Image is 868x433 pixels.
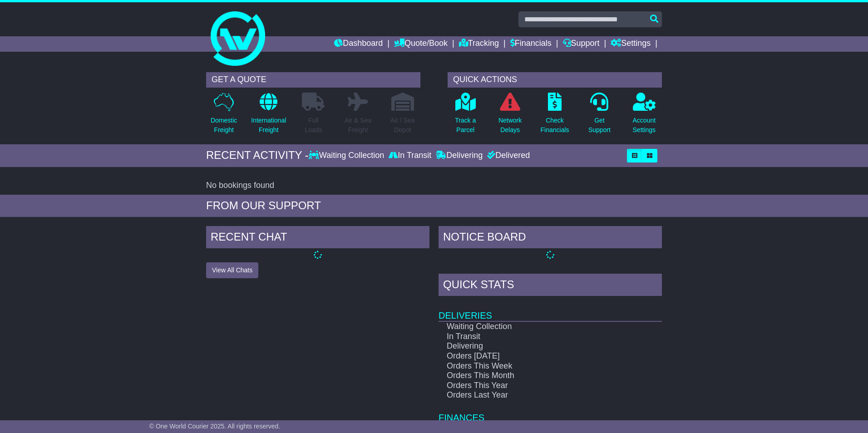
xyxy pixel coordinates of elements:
[390,116,415,135] p: Air / Sea Depot
[510,36,552,52] a: Financials
[345,116,371,135] p: Air & Sea Freight
[439,381,630,391] td: Orders This Year
[498,116,522,135] p: Network Delays
[439,351,630,361] td: Orders [DATE]
[439,341,630,351] td: Delivering
[309,151,386,161] div: Waiting Collection
[588,116,611,135] p: Get Support
[563,36,600,52] a: Support
[541,116,569,135] p: Check Financials
[206,72,420,88] div: GET A QUOTE
[439,274,662,298] div: Quick Stats
[632,92,656,140] a: AccountSettings
[439,400,662,423] td: Finances
[434,151,485,161] div: Delivering
[206,226,429,251] div: RECENT CHAT
[439,390,630,400] td: Orders Last Year
[439,371,630,381] td: Orders This Month
[251,92,286,140] a: InternationalFreight
[394,36,448,52] a: Quote/Book
[611,36,651,52] a: Settings
[439,298,662,321] td: Deliveries
[455,116,476,135] p: Track a Parcel
[206,199,662,212] div: FROM OUR SUPPORT
[206,262,258,278] button: View All Chats
[540,92,570,140] a: CheckFinancials
[588,92,611,140] a: GetSupport
[210,92,237,140] a: DomesticFreight
[211,116,237,135] p: Domestic Freight
[439,332,630,342] td: In Transit
[485,151,530,161] div: Delivered
[302,116,325,135] p: Full Loads
[439,361,630,371] td: Orders This Week
[498,92,522,140] a: NetworkDelays
[206,149,309,162] div: RECENT ACTIVITY -
[448,72,662,88] div: QUICK ACTIONS
[633,116,656,135] p: Account Settings
[459,36,499,52] a: Tracking
[386,151,434,161] div: In Transit
[439,226,662,251] div: NOTICE BOARD
[251,116,286,135] p: International Freight
[149,423,281,430] span: © One World Courier 2025. All rights reserved.
[206,181,662,191] div: No bookings found
[439,321,630,332] td: Waiting Collection
[454,92,476,140] a: Track aParcel
[334,36,383,52] a: Dashboard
